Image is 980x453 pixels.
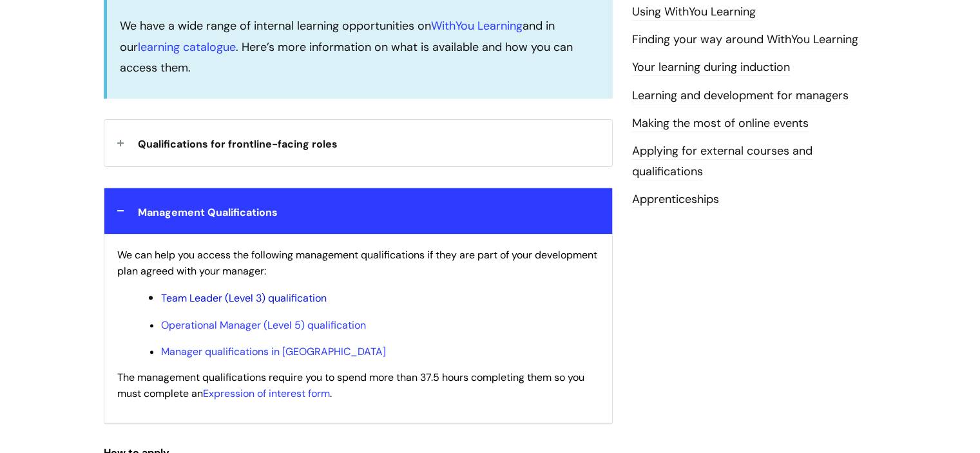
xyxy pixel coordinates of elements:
[632,191,719,208] a: Apprenticeships
[120,15,600,78] p: We have a wide range of internal learning opportunities on and in our . Here’s more information o...
[138,137,338,151] span: Qualifications for frontline-facing roles
[632,143,812,180] a: Applying for external courses and qualifications
[203,387,330,400] a: Expression of interest form
[138,206,278,219] span: Management Qualifications
[161,318,366,332] a: Operational Manager (Level 5) qualification
[161,291,327,305] a: Team Leader (Level 3) qualification
[632,32,858,48] a: Finding your way around WithYou Learning
[632,59,790,76] a: Your learning during induction
[632,88,849,104] a: Learning and development for managers
[632,4,756,21] a: Using WithYou Learning
[431,18,523,34] a: WithYou Learning
[117,248,597,278] span: We can help you access the following management qualifications if they are part of your developme...
[117,371,584,400] span: The management qualifications require you to spend more than 37.5 hours completing them so you mu...
[138,39,236,55] a: learning catalogue
[632,115,809,132] a: Making the most of online events
[161,345,386,358] a: Manager qualifications in [GEOGRAPHIC_DATA]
